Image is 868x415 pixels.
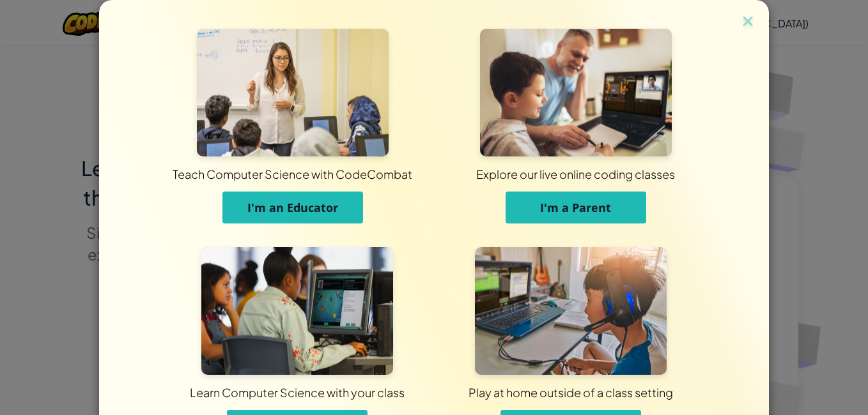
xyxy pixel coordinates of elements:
img: For Parents [480,29,672,156]
span: I'm a Parent [540,200,611,215]
img: For Students [201,247,393,375]
img: For Individuals [475,247,667,375]
span: I'm an Educator [247,200,338,215]
img: For Educators [197,29,389,156]
img: close icon [740,13,756,32]
button: I'm an Educator [222,192,363,223]
button: I'm a Parent [506,192,646,223]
